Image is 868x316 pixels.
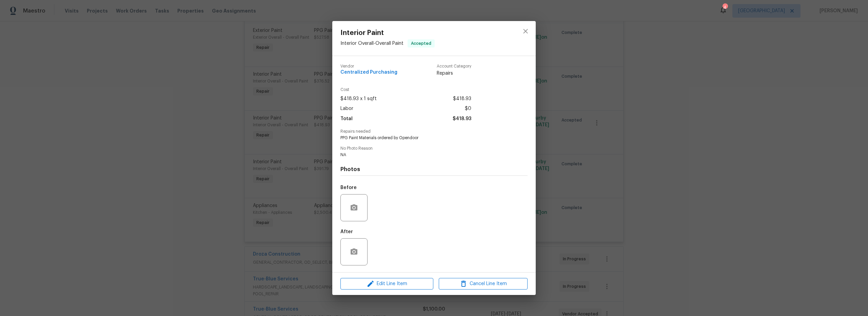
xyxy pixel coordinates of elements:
span: Accepted [408,40,434,47]
span: No Photo Reason [340,146,528,151]
span: Centralized Purchasing [340,70,397,75]
span: Total [340,114,353,124]
span: Repairs [437,70,471,77]
span: Interior Overall - Overall Paint [340,41,403,46]
span: Repairs needed [340,129,528,134]
span: Edit Line Item [342,280,431,288]
span: Account Category [437,64,471,69]
span: $418.93 [453,114,471,124]
span: Cost [340,88,471,92]
h5: Before [340,185,357,190]
h4: Photos [340,166,528,173]
button: close [517,23,534,39]
span: Interior Paint [340,29,435,37]
button: Cancel Line Item [439,278,528,290]
button: Edit Line Item [340,278,433,290]
span: $0 [465,104,471,114]
span: Cancel Line Item [441,280,526,288]
span: $418.93 x 1 sqft [340,94,377,104]
span: $418.93 [453,94,471,104]
h5: After [340,229,353,234]
span: Vendor [340,64,397,69]
span: NA [340,152,509,158]
span: Labor [340,104,353,114]
span: PPG Paint Materials ordered by Opendoor [340,135,509,141]
div: 4 [723,4,727,11]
